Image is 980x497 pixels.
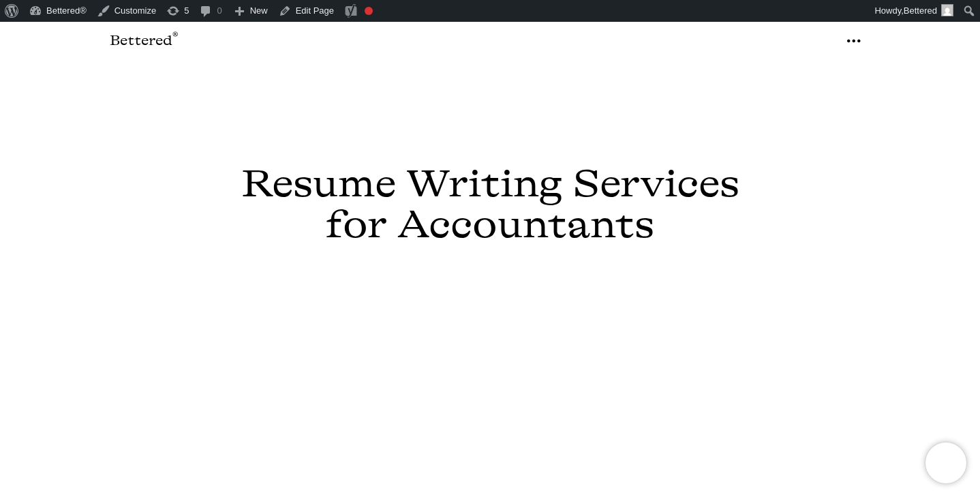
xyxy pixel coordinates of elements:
sup: ® [172,31,178,43]
div: Focus keyphrase not set [365,7,373,15]
h1: Resume Writing Services for Accountants [239,164,741,245]
iframe: Brevo live chat [925,442,966,483]
span: Bettered [904,5,937,16]
a: Bettered® [110,27,178,55]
